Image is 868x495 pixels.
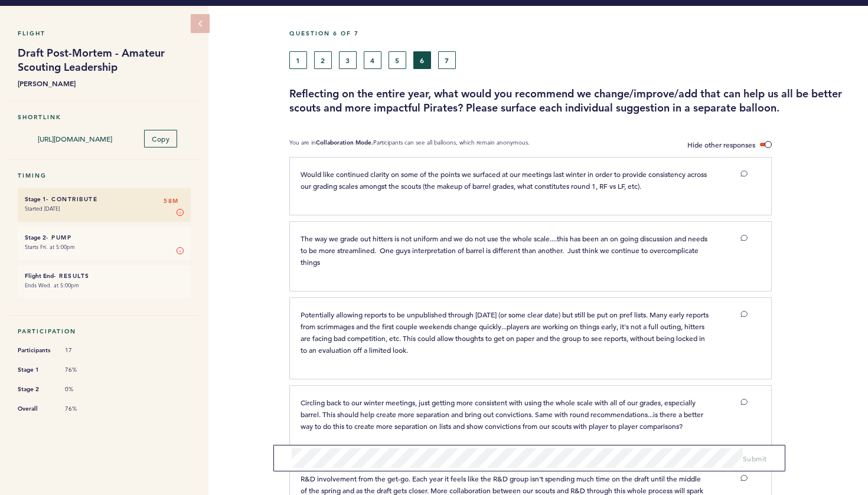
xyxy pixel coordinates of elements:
span: 76% [65,366,100,374]
span: Submit [743,454,767,463]
span: Participants [18,345,53,356]
time: Ends Wed. at 5:00pm [25,281,79,289]
span: 0% [65,385,100,394]
h5: Timing [18,172,191,179]
button: 7 [438,51,456,69]
small: Stage 2 [25,234,46,241]
h6: - Results [25,272,184,280]
time: Started [DATE] [25,205,60,212]
button: 4 [364,51,381,69]
span: Hide other responses [687,140,755,149]
span: Stage 1 [18,364,53,376]
small: Stage 1 [25,195,46,203]
span: 17 [65,346,100,355]
button: 6 [413,51,431,69]
p: You are in Participants can see all balloons, which remain anonymous. [289,139,530,151]
small: Flight End [25,272,54,280]
h6: - Contribute [25,195,184,203]
b: [PERSON_NAME] [18,77,191,89]
h5: Question 6 of 7 [289,29,859,37]
button: 5 [389,51,406,69]
button: Submit [743,453,767,464]
span: Would like continued clarity on some of the points we surfaced at our meetings last winter in ord... [301,169,709,191]
span: Stage 2 [18,383,53,395]
b: Collaboration Mode. [316,139,373,146]
h5: Flight [18,29,191,37]
h5: Shortlink [18,113,191,121]
h5: Participation [18,327,191,335]
h1: Draft Post-Mortem - Amateur Scouting Leadership [18,46,191,74]
span: The way we grade out hitters is not uniform and we do not use the whole scale....this has been an... [301,234,709,267]
button: Copy [144,130,177,147]
h6: - Pump [25,234,184,241]
span: 76% [65,405,100,413]
button: 3 [339,51,357,69]
button: 1 [289,51,307,69]
time: Starts Fri. at 5:00pm [25,243,75,251]
button: 2 [314,51,332,69]
span: 58M [164,195,179,207]
span: Overall [18,403,53,415]
h3: Reflecting on the entire year, what would you recommend we change/improve/add that can help us al... [289,87,859,115]
span: Circling back to our winter meetings, just getting more consistent with using the whole scale wit... [301,398,705,431]
span: Copy [152,134,169,143]
span: Potentially allowing reports to be unpublished through [DATE] (or some clear date) but still be p... [301,310,710,355]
